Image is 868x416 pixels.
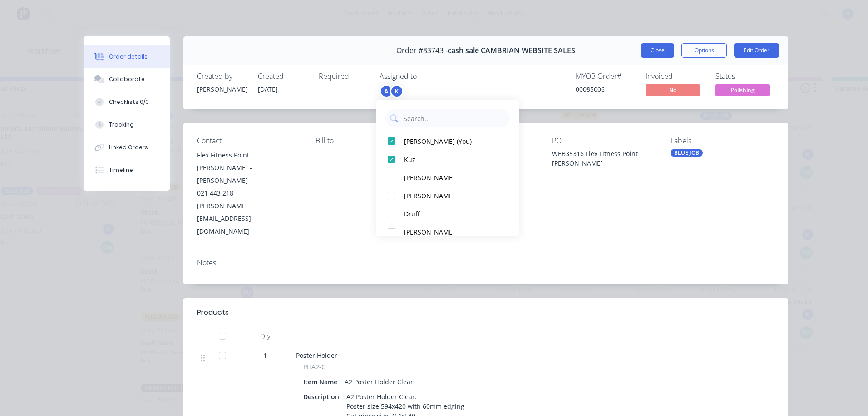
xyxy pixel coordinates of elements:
button: [PERSON_NAME] [376,168,519,186]
div: PO [552,137,656,145]
button: Order details [84,45,170,68]
div: Products [197,307,229,318]
span: PHA2-C [303,362,325,372]
span: No [646,84,700,96]
button: Collaborate [84,68,170,91]
span: Polishing [715,84,770,96]
div: Checklists 0/0 [109,98,149,106]
div: Required [319,72,369,81]
div: Description [303,390,343,403]
button: [PERSON_NAME] (You) [376,132,519,150]
input: Search... [403,109,505,127]
button: Polishing [715,84,770,98]
div: 00085006 [576,84,635,94]
button: Timeline [84,159,170,181]
div: MYOB Order # [576,72,635,81]
button: Linked Orders [84,136,170,159]
div: 021 443 218 [197,187,301,200]
button: Options [681,43,727,58]
div: Status [715,72,774,81]
span: Order #83743 - [396,46,448,55]
button: Druff [376,205,519,223]
div: A2 Poster Holder Clear [341,375,417,388]
div: BLUE JOB [671,149,703,157]
div: K [390,84,404,98]
button: Checklists 0/0 [84,91,170,113]
span: 1 [263,351,267,360]
div: [PERSON_NAME][EMAIL_ADDRESS][DOMAIN_NAME] [197,200,301,238]
span: [DATE] [258,85,278,93]
span: cash sale CAMBRIAN WEBSITE SALES [448,46,575,55]
button: [PERSON_NAME] [376,186,519,205]
div: Bill to [316,137,419,145]
div: Notes [197,259,774,267]
div: [PERSON_NAME] [197,84,247,94]
div: Created by [197,72,247,81]
button: Kuz [376,150,519,168]
div: Timeline [109,166,133,174]
div: [PERSON_NAME] [404,173,500,182]
span: Poster Holder [296,351,337,360]
div: [PERSON_NAME] [404,191,500,201]
div: A [380,84,393,98]
div: WEB35316 Flex Fitness Point [PERSON_NAME] [552,149,656,168]
div: Labels [671,137,774,145]
div: Druff [404,209,500,219]
div: Flex Fitness Point [PERSON_NAME] - [PERSON_NAME]021 443 218[PERSON_NAME][EMAIL_ADDRESS][DOMAIN_NAME] [197,149,301,238]
div: [PERSON_NAME] (You) [404,137,500,146]
button: Tracking [84,113,170,136]
div: Tracking [109,121,134,129]
div: Created [258,72,308,81]
div: Flex Fitness Point [PERSON_NAME] - [PERSON_NAME] [197,149,301,187]
div: Assigned to [380,72,470,81]
div: Contact [197,137,301,145]
button: Close [641,43,674,58]
div: Order details [109,53,148,61]
div: Collaborate [109,75,145,83]
button: Edit Order [734,43,779,58]
button: AK [380,84,404,98]
div: Invoiced [646,72,705,81]
div: Kuz [404,155,500,164]
button: [PERSON_NAME] [376,223,519,241]
div: Qty [238,327,292,345]
div: Linked Orders [109,143,148,152]
div: [PERSON_NAME] [404,227,500,237]
div: Item Name [303,375,341,388]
